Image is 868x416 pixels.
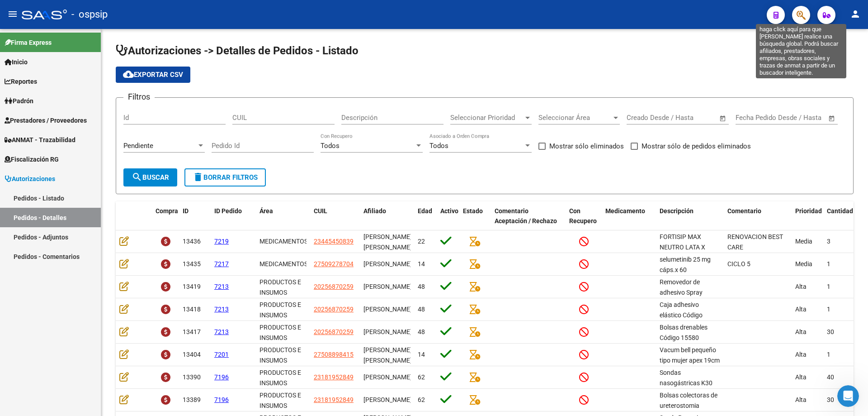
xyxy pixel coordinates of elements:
datatable-header-cell: Cantidad [823,201,859,231]
span: 23181952849 [314,396,354,403]
span: Afiliado [363,207,386,215]
span: RENOVACION BEST CARE [727,233,783,251]
span: Comentario Aceptación / Rechazo [495,207,557,225]
span: Fiscalización RG [5,154,59,164]
span: 48 [418,306,425,313]
span: 1 [827,351,830,358]
span: 23445450839 [314,238,354,245]
span: 30 [827,328,834,335]
span: 1 [827,283,830,290]
span: MEDICAMENTOS [259,238,308,245]
span: [PERSON_NAME] [PERSON_NAME] [363,233,412,251]
input: Fecha fin [671,114,715,122]
span: MEDICAMENTOS [259,260,308,268]
span: 13436 [183,238,201,245]
datatable-header-cell: Afiliado [360,201,414,231]
span: Sondas nasogástricas K30 [660,369,712,387]
span: Cantidad [827,207,853,215]
span: Prioridad [795,207,822,215]
datatable-header-cell: Descripción [656,201,724,231]
span: 27509278704 [314,260,354,268]
datatable-header-cell: Comentario [724,201,792,231]
span: 27508898415 [314,351,354,358]
span: ID Pedido [214,207,242,215]
span: [PERSON_NAME] [363,328,412,335]
span: 7217 [214,260,229,268]
span: 7196 [214,396,229,403]
input: Fecha inicio [627,114,663,122]
span: CUIL [314,207,327,215]
span: Padrón [5,96,33,106]
span: 13389 [183,396,201,403]
input: Fecha fin [780,114,824,122]
span: 7196 [214,373,229,381]
datatable-header-cell: ID [179,201,211,231]
h3: Filtros [123,91,155,103]
span: PRODUCTOS E INSUMOS MEDICOS [259,346,301,374]
span: Todos [429,142,448,150]
div: Alta [795,372,820,383]
span: Autorizaciones -> Detalles de Pedidos - Listado [116,44,359,57]
mat-icon: delete [193,172,203,182]
span: Edad [418,207,432,215]
span: PRODUCTOS E INSUMOS MEDICOS [259,301,301,329]
div: Alta [795,327,820,337]
span: ANMAT - Trazabilidad [5,135,75,145]
span: 1 [827,306,830,313]
span: 13435 [183,260,201,268]
span: 30 [827,396,834,403]
span: [PERSON_NAME] [363,283,412,290]
span: 14 [418,351,425,358]
span: Bolsas drenables Código 15580 [660,324,708,341]
datatable-header-cell: Con Recupero [566,201,602,231]
span: 13390 [183,373,201,381]
span: 20256870259 [314,283,354,290]
mat-icon: search [132,172,142,182]
span: Removedor de adhesivo Spray Código 120105 [660,278,703,306]
span: 7201 [214,351,229,358]
span: [PERSON_NAME] [363,306,412,313]
span: 40 [827,373,834,381]
span: 3 [827,238,830,245]
div: Alta [795,304,820,315]
div: Media [795,236,820,247]
mat-icon: person [850,9,861,19]
span: Reportes [5,77,37,86]
datatable-header-cell: Estado [459,201,491,231]
iframe: Intercom live chat [837,385,859,407]
span: [PERSON_NAME] [PERSON_NAME] [363,346,412,364]
span: 7213 [214,328,229,335]
button: Open calendar [827,113,837,124]
span: Inicio [5,57,28,67]
span: 13419 [183,283,201,290]
button: Exportar CSV [116,67,190,83]
span: Prestadores / Proveedores [5,115,87,125]
datatable-header-cell: Medicamento [602,201,656,231]
span: Exportar CSV [123,71,183,79]
datatable-header-cell: Compra [152,201,179,231]
div: Alta [795,395,820,405]
span: 13404 [183,351,201,358]
span: ID [183,207,189,215]
span: Pendiente [123,142,153,150]
span: 1 [827,260,830,268]
span: 22 [418,238,425,245]
div: Alta [795,349,820,360]
span: Estado [463,207,483,215]
span: Medicamento [605,207,645,215]
span: Mostrar sólo de pedidos eliminados [642,141,751,152]
span: 7219 [214,238,229,245]
span: FORTISIP MAX NEUTRO LATA X 700G [660,233,705,261]
span: Vacum bell pequeño tipo mujer apex 19cm [660,346,720,364]
datatable-header-cell: CUIL [310,201,360,231]
span: - ospsip [71,5,108,24]
datatable-header-cell: Prioridad [792,201,823,231]
mat-icon: cloud_download [123,69,134,80]
span: Autorizaciones [5,174,55,184]
button: Buscar [123,168,177,186]
span: Mostrar sólo eliminados [549,141,624,152]
span: [PERSON_NAME] [363,260,412,268]
datatable-header-cell: Activo [437,201,459,231]
span: 14 [418,260,425,268]
span: CICLO 5 [727,260,750,268]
